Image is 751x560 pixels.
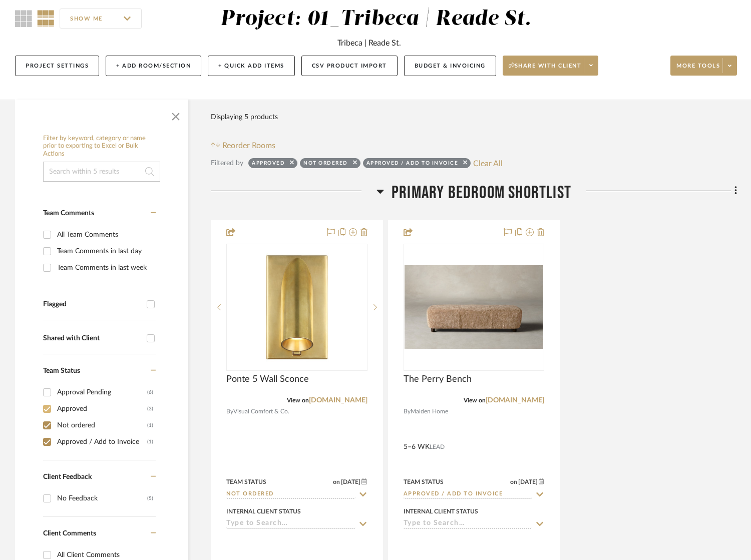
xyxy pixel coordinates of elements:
[57,227,153,243] div: All Team Comments
[147,401,153,417] div: (3)
[43,334,142,343] div: Shared with Client
[404,56,496,76] button: Budget & Invoicing
[57,434,147,450] div: Approved / Add to Invoice
[57,401,147,417] div: Approved
[147,490,153,506] div: (5)
[287,397,309,403] span: View on
[404,477,444,486] div: Team Status
[473,157,503,170] button: Clear All
[301,56,398,76] button: CSV Product Import
[211,158,243,169] div: Filtered by
[486,397,544,404] a: [DOMAIN_NAME]
[503,56,599,76] button: Share with client
[43,367,80,374] span: Team Status
[57,490,147,506] div: No Feedback
[43,300,142,309] div: Flagged
[15,56,99,76] button: Project Settings
[517,478,539,485] span: [DATE]
[43,135,160,158] h6: Filter by keyword, category or name prior to exporting to Excel or Bulk Actions
[57,260,153,276] div: Team Comments in last week
[57,417,147,433] div: Not ordered
[208,56,295,76] button: + Quick Add Items
[392,182,571,204] span: Primary Bedroom SHORTLIST
[43,162,160,182] input: Search within 5 results
[676,62,720,77] span: More tools
[226,374,309,385] span: Ponte 5 Wall Sconce
[405,265,544,349] img: The Perry Bench
[404,374,472,385] span: The Perry Bench
[57,243,153,259] div: Team Comments in last day
[233,407,289,416] span: Visual Comfort & Co.
[510,479,517,485] span: on
[404,519,533,529] input: Type to Search…
[337,37,401,49] div: Tribeca | Reade St.
[340,478,361,485] span: [DATE]
[226,477,266,486] div: Team Status
[411,407,448,416] span: Maiden Home
[43,530,96,537] span: Client Comments
[309,397,367,404] a: [DOMAIN_NAME]
[222,140,275,152] span: Reorder Rooms
[226,490,355,499] input: Type to Search…
[464,397,486,403] span: View on
[226,519,355,529] input: Type to Search…
[106,56,201,76] button: + Add Room/Section
[333,479,340,485] span: on
[404,507,478,516] div: Internal Client Status
[303,160,348,170] div: Not ordered
[509,62,582,77] span: Share with client
[43,210,94,217] span: Team Comments
[43,473,92,480] span: Client Feedback
[404,490,533,499] input: Type to Search…
[220,9,531,30] div: Project: 01_Tribeca | Reade St.
[234,245,359,370] img: Ponte 5 Wall Sconce
[211,140,275,152] button: Reorder Rooms
[366,160,459,170] div: Approved / Add to Invoice
[147,417,153,433] div: (1)
[147,434,153,450] div: (1)
[226,407,233,416] span: By
[147,384,153,400] div: (6)
[404,407,411,416] span: By
[57,384,147,400] div: Approval Pending
[252,160,285,170] div: Approved
[166,105,186,125] button: Close
[226,507,301,516] div: Internal Client Status
[211,107,278,127] div: Displaying 5 products
[670,56,737,76] button: More tools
